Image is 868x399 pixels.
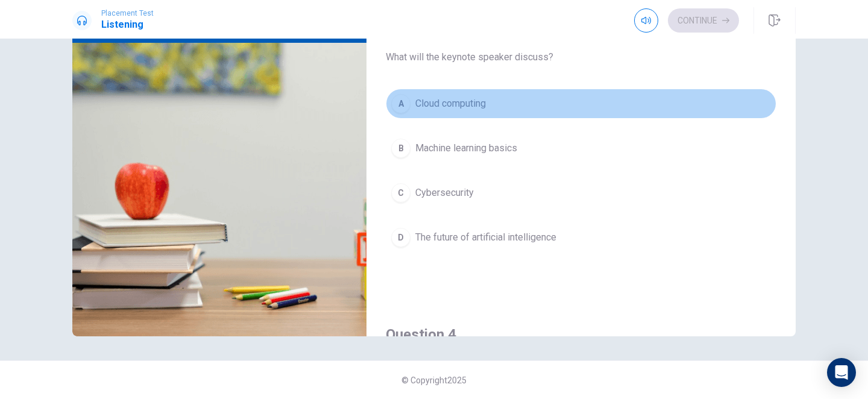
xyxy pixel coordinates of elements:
[386,50,776,64] span: What will the keynote speaker discuss?
[386,325,776,344] h4: Question 4
[391,228,410,247] div: D
[827,358,856,387] div: Open Intercom Messenger
[391,183,410,203] div: C
[72,43,366,336] img: Discussing an Upcoming Conference
[101,9,154,17] span: Placement Test
[386,178,776,208] button: CCybersecurity
[386,89,776,119] button: ACloud computing
[415,186,474,200] span: Cybersecurity
[391,139,410,158] div: B
[415,141,517,156] span: Machine learning basics
[401,375,467,385] span: © Copyright 2025
[101,17,154,32] h1: Listening
[386,133,776,163] button: BMachine learning basics
[386,222,776,253] button: DThe future of artificial intelligence
[391,94,410,113] div: A
[415,96,486,111] span: Cloud computing
[415,230,556,245] span: The future of artificial intelligence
